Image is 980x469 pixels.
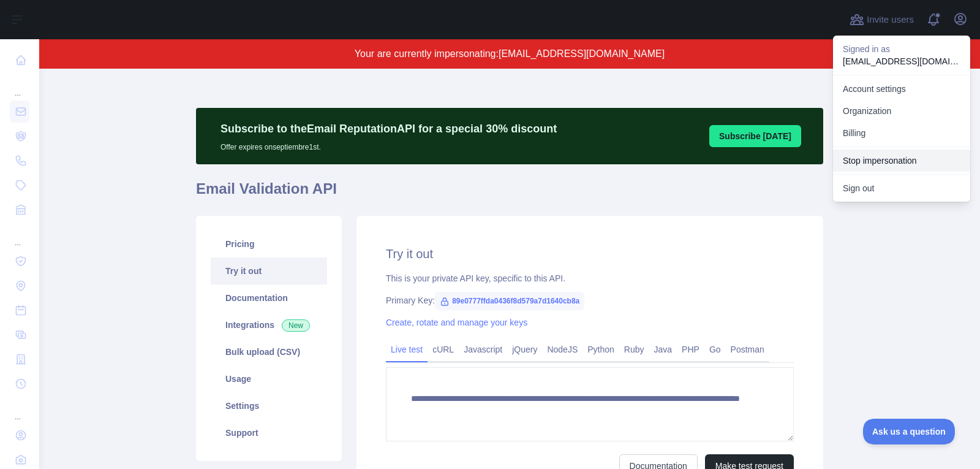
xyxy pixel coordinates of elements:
button: Stop impersonation [833,150,970,172]
a: cURL [428,340,459,359]
span: 89e0777ffda0436f8d579a7d1640cb8a [435,292,584,310]
a: Pricing [211,231,327,257]
p: Signed in as [843,43,960,55]
p: [EMAIL_ADDRESS][DOMAIN_NAME] [843,55,960,67]
a: Settings [211,392,327,419]
span: Invite users [867,13,914,27]
h1: Email Validation API [196,179,823,208]
a: Organization [833,100,970,122]
iframe: Toggle Customer Support [863,419,956,444]
button: Invite users [847,10,916,29]
a: jQuery [507,340,542,359]
a: NodeJS [542,340,582,359]
div: ... [10,223,29,248]
a: Ruby [619,340,649,359]
a: Live test [386,340,428,359]
div: ... [10,397,29,422]
div: ... [10,74,29,98]
a: Postman [726,340,769,359]
a: PHP [677,340,704,359]
p: Offer expires on septiembre 1st. [221,137,557,152]
a: Usage [211,365,327,392]
a: Javascript [459,340,507,359]
a: Support [211,419,327,446]
div: This is your private API key, specific to this API. [386,272,794,284]
h2: Try it out [386,245,794,262]
a: Go [704,340,726,359]
a: Create, rotate and manage your keys [386,318,527,327]
a: Try it out [211,257,327,284]
span: [EMAIL_ADDRESS][DOMAIN_NAME] [499,48,665,59]
button: Subscribe [DATE] [709,125,801,147]
p: Subscribe to the Email Reputation API for a special 30 % discount [221,120,557,137]
div: Primary Key: [386,294,794,307]
a: Account settings [833,78,970,100]
span: New [282,319,310,332]
a: Documentation [211,284,327,311]
button: Billing [833,122,970,144]
a: Bulk upload (CSV) [211,338,327,365]
span: Your are currently impersonating: [355,48,499,59]
a: Python [582,340,619,359]
button: Sign out [833,177,970,199]
a: Integrations New [211,311,327,338]
a: Java [649,340,677,359]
